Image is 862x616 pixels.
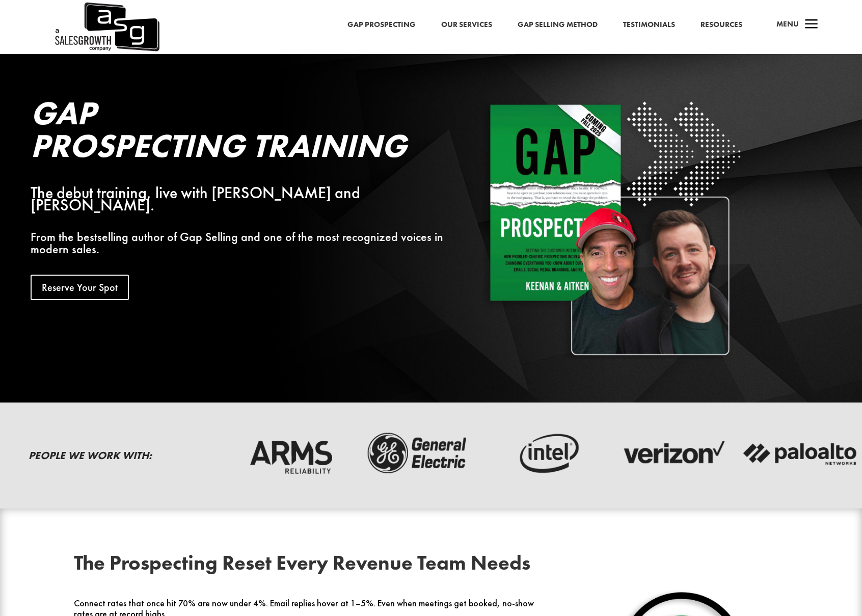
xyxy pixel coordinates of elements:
[232,430,349,477] img: arms-reliability-logo-dark
[801,15,822,35] span: a
[742,430,859,477] img: palato-networks-logo-dark
[776,19,799,29] span: Menu
[31,187,443,211] div: The debut training, live with [PERSON_NAME] and [PERSON_NAME].
[483,97,745,359] img: Square White - Shadow
[701,18,742,32] a: Resources
[487,430,604,477] img: intel-logo-dark
[360,430,477,477] img: ge-logo-dark
[347,18,416,32] a: Gap Prospecting
[74,553,537,578] h2: The Prospecting Reset Every Revenue Team Needs
[31,275,129,300] a: Reserve Your Spot
[31,97,443,167] h2: Gap Prospecting Training
[518,18,598,32] a: Gap Selling Method
[614,430,732,477] img: verizon-logo-dark
[441,18,492,32] a: Our Services
[31,231,443,255] p: From the bestselling author of Gap Selling and one of the most recognized voices in modern sales.
[623,18,675,32] a: Testimonials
